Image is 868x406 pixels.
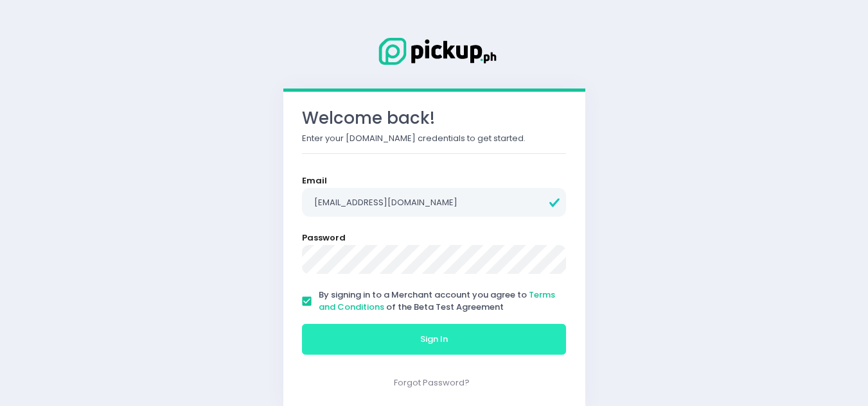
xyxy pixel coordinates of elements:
img: Logo [370,35,499,67]
input: Email [302,188,567,217]
label: Email [302,174,327,187]
label: Password [302,232,346,244]
p: Enter your [DOMAIN_NAME] credentials to get started. [302,132,567,145]
span: By signing in to a Merchant account you agree to of the Beta Test Agreement [319,289,555,314]
span: Sign In [420,333,448,345]
a: Terms and Conditions [319,289,555,314]
h3: Welcome back! [302,108,567,128]
button: Sign In [302,324,567,355]
a: Forgot Password? [394,376,470,389]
